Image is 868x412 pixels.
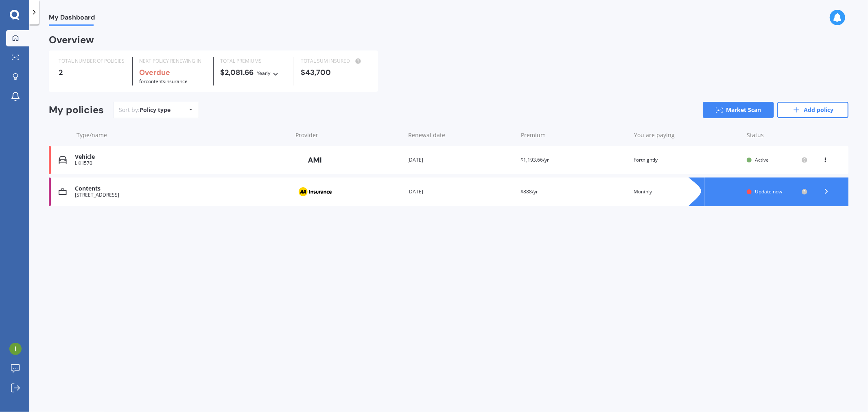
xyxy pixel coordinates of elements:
div: NEXT POLICY RENEWING IN [139,57,206,65]
div: Monthly [634,188,740,196]
div: Fortnightly [634,156,740,164]
div: Vehicle [75,153,288,160]
div: [STREET_ADDRESS] [75,192,288,198]
div: Provider [295,131,402,139]
a: Add policy [777,102,848,118]
div: Renewal date [409,131,515,139]
img: Vehicle [59,156,67,164]
span: My Dashboard [49,13,95,24]
div: Sort by: [119,106,171,114]
span: for Contents insurance [139,78,188,85]
div: Type/name [77,131,289,139]
a: Market Scan [703,102,774,118]
div: Contents [75,185,288,192]
img: AA [295,184,335,199]
span: $888/yr [520,188,538,195]
div: Status [747,131,808,139]
span: $1,193.66/yr [520,156,549,163]
b: Overdue [139,68,170,77]
div: 2 [59,68,126,77]
div: TOTAL PREMIUMS [220,57,287,65]
div: Policy type [140,106,171,114]
div: $43,700 [301,68,368,77]
img: AMI [295,152,335,168]
div: [DATE] [408,188,514,196]
div: Yearly [257,69,271,77]
div: LKH570 [75,160,288,166]
div: TOTAL SUM INSURED [301,57,368,65]
span: Update now [755,188,782,195]
div: TOTAL NUMBER OF POLICIES [59,57,126,65]
div: [DATE] [408,156,514,164]
div: My policies [49,104,104,116]
img: ACg8ocI7icdg1v9sk8B28GIUv1hRi15-vb9RO_CRNf1JCWpcWUW3jw=s96-c [9,343,22,355]
img: Contents [59,188,67,196]
div: You are paying [634,131,740,139]
div: Premium [521,131,627,139]
span: Active [755,156,769,163]
div: $2,081.66 [220,68,287,77]
div: Overview [49,36,94,44]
